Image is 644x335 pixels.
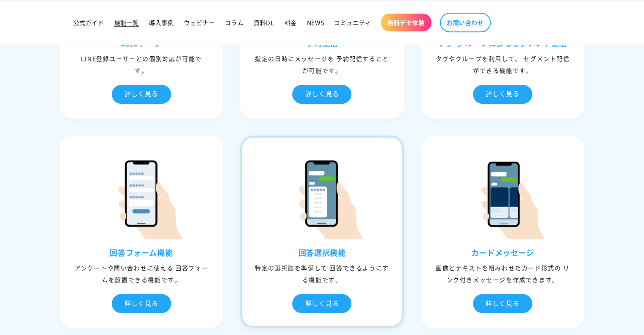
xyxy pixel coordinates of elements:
[68,14,109,31] a: 公式ガイド
[109,14,144,31] a: 機能一覧
[447,19,484,26] span: お問い合わせ
[144,14,179,31] a: 導入事例
[302,14,329,31] a: NEWS
[249,14,279,31] a: 資料DL
[220,14,249,31] a: コラム
[423,248,583,257] h3: カードメッセージ
[62,53,221,76] div: LINE登録ユーザーとの個別対応が可能です。
[329,14,376,31] a: コミュニティ
[387,19,425,26] span: 無料デモ体験
[285,19,297,26] span: 料金
[279,155,364,239] img: 回答選択機能
[242,262,402,285] div: 特定の選択肢を準備して 回答できるようにする機能です。
[440,13,491,32] a: お問い合わせ
[279,14,302,31] a: 料金
[225,19,243,26] span: コラム
[149,19,174,26] span: 導入事例
[307,19,324,26] span: NEWS
[62,38,221,48] h3: 1対1トーク
[460,155,545,239] img: カードメッセージ
[112,85,171,104] div: 詳しく見る
[254,19,274,26] span: 資料DL
[62,248,221,257] h3: 回答フォーム機能
[423,53,583,76] div: タグやグループを利⽤して、 セグメント配信ができる機能です。
[112,294,171,313] div: 詳しく見る
[473,294,532,313] div: 詳しく見る
[381,14,431,31] a: 無料デモ体験
[179,14,220,31] a: ウェビナー
[242,248,402,257] h3: 回答選択機能
[473,85,532,104] div: 詳しく見る
[423,38,583,48] h3: タグ•グループによるセグメント配信
[423,262,583,285] div: 画像とテキストを組みわせたカード形式の リンク付きメッセージを作成できます。
[334,19,371,26] span: コミュニティ
[114,19,139,26] span: 機能一覧
[242,38,402,48] h3: 予約配信
[73,19,104,26] span: 公式ガイド
[292,85,351,104] div: 詳しく見る
[242,53,402,76] div: 指定の⽇時にメッセージを 予約配信することが可能です。
[184,19,215,26] span: ウェビナー
[292,294,351,313] div: 詳しく見る
[62,262,221,285] div: アンケートや問い合わせに使える 回答フォームを設置できる機能です。
[99,155,184,239] img: 回答フォーム機能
